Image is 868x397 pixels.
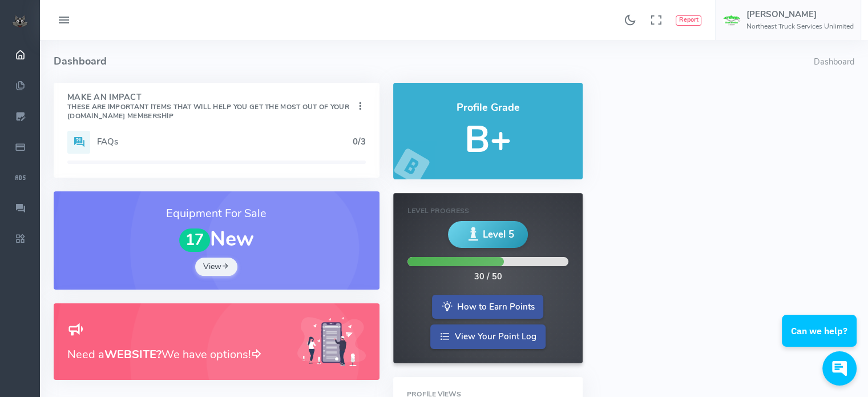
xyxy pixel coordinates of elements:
h5: FAQs [97,137,353,146]
h5: [PERSON_NAME] [746,10,854,19]
img: small logo [12,15,28,27]
span: Level 5 [483,227,514,242]
h6: Level Progress [407,207,569,215]
h5: B+ [407,119,570,160]
h6: Northeast Truck Services Unlimited [746,23,854,30]
a: View [195,258,237,276]
img: Generic placeholder image [297,317,366,367]
h3: Equipment For Sale [67,205,366,222]
button: Report [676,15,701,26]
b: WEBSITE? [104,347,162,362]
iframe: Conversations [773,283,868,397]
a: How to Earn Points [432,295,543,319]
div: 30 / 50 [474,271,502,283]
small: These are important items that will help you get the most out of your [DOMAIN_NAME] Membership [67,102,349,121]
h3: Need a We have options! [67,346,284,363]
h5: 0/3 [353,137,366,146]
h4: Make An Impact [67,93,354,121]
span: 17 [179,228,210,252]
a: View Your Point Log [430,324,546,349]
img: user-image [722,15,741,26]
h1: New [67,228,366,252]
h4: Profile Grade [407,102,570,114]
li: Dashboard [814,56,854,69]
h4: Dashboard [54,40,814,83]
